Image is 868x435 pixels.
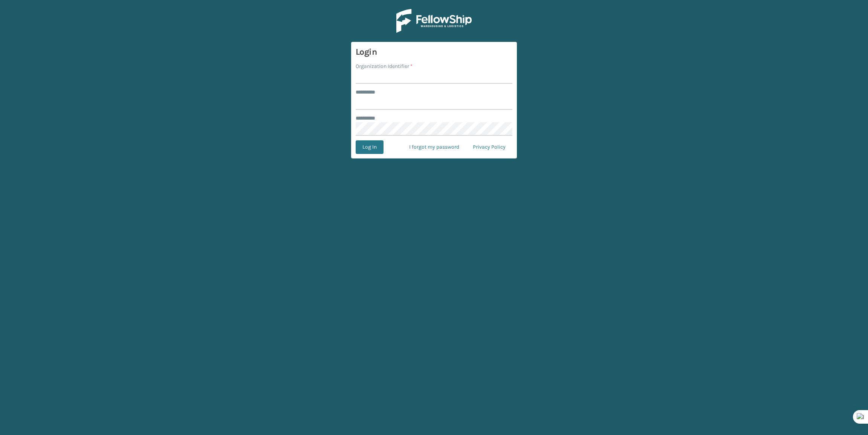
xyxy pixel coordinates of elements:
label: Organization Identifier [356,62,413,70]
h3: Login [356,46,512,58]
a: Privacy Policy [466,140,512,154]
img: Logo [396,9,472,33]
a: I forgot my password [402,140,466,154]
button: Log In [356,140,384,154]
